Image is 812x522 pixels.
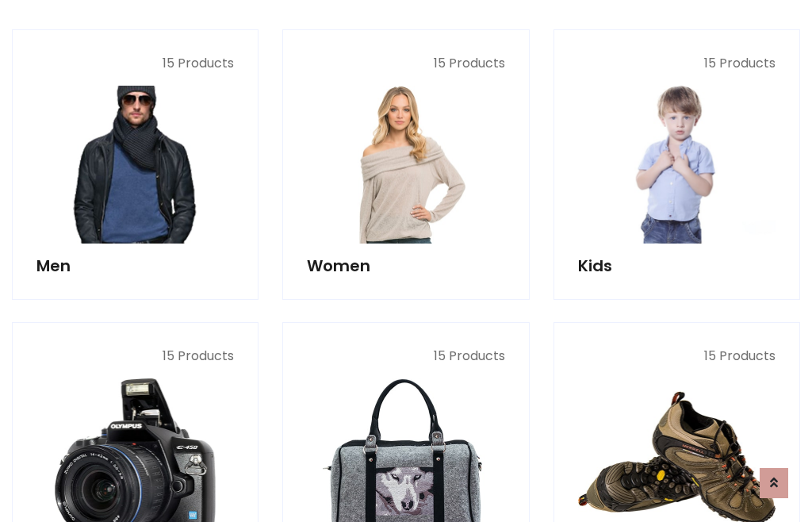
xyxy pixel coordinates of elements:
[307,256,504,275] h5: Women
[36,347,234,366] p: 15 Products
[578,54,776,73] p: 15 Products
[307,54,504,73] p: 15 Products
[36,54,234,73] p: 15 Products
[578,347,776,366] p: 15 Products
[36,256,234,275] h5: Men
[578,256,776,275] h5: Kids
[307,347,504,366] p: 15 Products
